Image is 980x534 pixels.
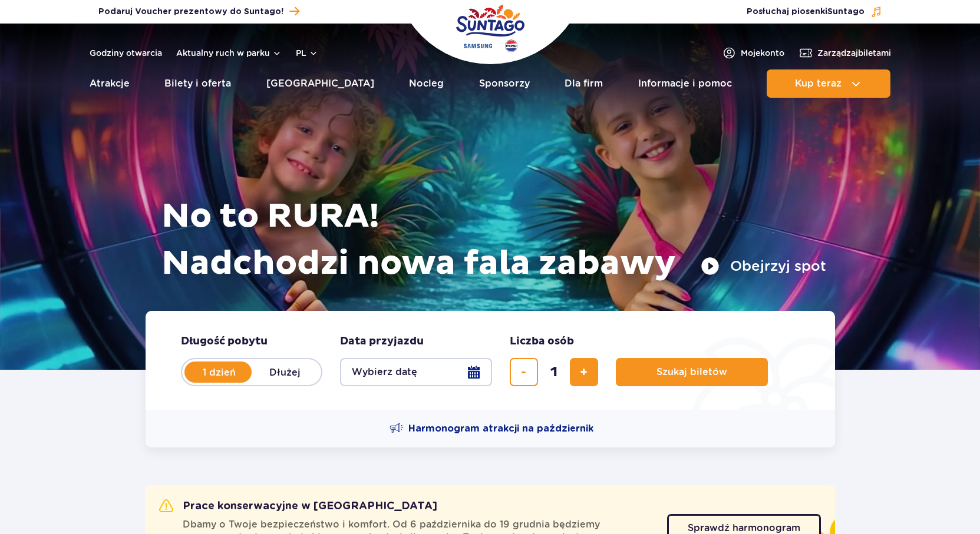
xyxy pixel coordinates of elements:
[90,47,162,59] a: Godziny otwarcia
[252,360,319,384] label: Dłużej
[817,47,891,59] span: Zarządzaj biletami
[638,69,732,98] a: Informacje i pomoc
[701,257,826,276] button: Obejrzyj spot
[510,358,538,386] button: usuń bilet
[164,69,231,98] a: Bilety i oferta
[616,358,768,386] button: Szukaj biletów
[479,69,530,98] a: Sponsorzy
[827,8,864,16] span: Suntago
[747,6,882,18] button: Posłuchaj piosenkiSuntago
[767,69,890,98] button: Kup teraz
[161,193,826,287] h1: No to RURA! Nadchodzi nowa fala zabawy
[688,523,800,533] span: Sprawdź harmonogram
[565,69,603,98] a: Dla firm
[340,358,492,386] button: Wybierz datę
[98,4,299,19] a: Podaruj Voucher prezentowy do Suntago!
[409,69,444,98] a: Nocleg
[570,358,598,386] button: dodaj bilet
[186,360,253,384] label: 1 dzień
[656,367,727,377] span: Szukaj biletów
[340,334,424,349] span: Data przyjazdu
[176,48,282,58] button: Aktualny ruch w parku
[741,47,784,59] span: Moje konto
[722,46,784,60] a: Mojekonto
[296,47,318,59] button: pl
[266,69,374,98] a: [GEOGRAPHIC_DATA]
[540,358,568,386] input: liczba biletów
[181,334,268,349] span: Długość pobytu
[510,334,574,349] span: Liczba osób
[159,499,437,513] h2: Prace konserwacyjne w [GEOGRAPHIC_DATA]
[798,46,891,60] a: Zarządzajbiletami
[390,422,593,436] a: Harmonogram atrakcji na październik
[98,6,283,18] span: Podaruj Voucher prezentowy do Suntago!
[408,422,593,435] span: Harmonogram atrakcji na październik
[795,78,842,89] span: Kup teraz
[747,6,864,18] span: Posłuchaj piosenki
[90,69,130,98] a: Atrakcje
[146,311,835,410] form: Planowanie wizyty w Park of Poland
